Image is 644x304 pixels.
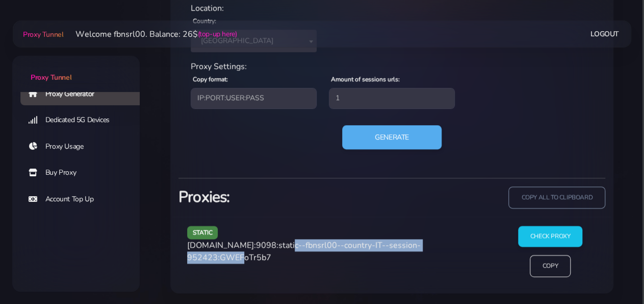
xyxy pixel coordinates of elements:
[185,2,599,14] div: Location:
[20,108,148,132] a: Dedicated 5G Devices
[20,135,148,158] a: Proxy Usage
[342,125,442,150] button: Generate
[63,28,237,40] li: Welcome fbnsrl00. Balance: 26$
[193,75,228,84] label: Copy format:
[590,25,619,43] a: Logout
[178,186,386,207] h3: Proxies:
[331,75,400,84] label: Amount of sessions urls:
[185,60,599,73] div: Proxy Settings:
[23,30,63,39] span: Proxy Tunnel
[20,188,148,211] a: Account Top Up
[21,26,63,42] a: Proxy Tunnel
[193,16,216,26] label: Country:
[187,240,421,263] span: [DOMAIN_NAME]:9098:static--fbnsrl00--country-IT--session-952423:GWEFoTr5b7
[12,56,140,83] a: Proxy Tunnel
[494,137,631,291] iframe: Webchat Widget
[20,82,148,105] a: Proxy Generator
[20,161,148,184] a: Buy Proxy
[187,226,218,239] span: static
[197,29,237,39] a: (top-up here)
[31,73,71,82] span: Proxy Tunnel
